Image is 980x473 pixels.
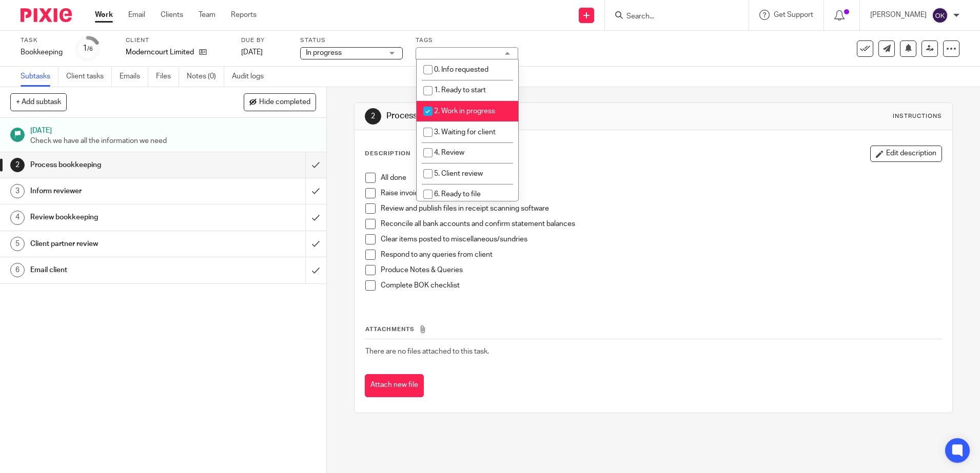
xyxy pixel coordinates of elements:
span: In progress [306,49,342,56]
button: Hide completed [244,93,316,111]
button: + Add subtask [10,93,67,111]
a: Email [128,10,145,20]
button: Attach new file [365,374,424,397]
div: 2 [365,108,381,125]
h1: Process bookkeeping [30,157,207,173]
div: 3 [10,184,25,198]
p: Description [365,150,410,158]
p: Review and publish files in receipt scanning software [381,203,942,214]
span: 4. Review [434,149,464,156]
input: Search [625,12,718,22]
small: /6 [87,46,93,52]
a: Reports [231,10,257,20]
span: Get Support [774,11,813,18]
span: 2. Work in progress [434,108,495,115]
span: 3. Waiting for client [434,129,496,136]
div: 4 [10,211,25,225]
a: Clients [161,10,183,20]
p: Check we have all the information we need [30,136,316,146]
a: Files [156,67,179,87]
img: Pixie [21,8,72,22]
div: Instructions [893,112,942,120]
span: [DATE] [241,49,263,56]
h1: Inform reviewer [30,183,207,199]
p: [PERSON_NAME] [870,10,927,20]
a: Audit logs [232,67,271,87]
span: 5. Client review [434,170,483,177]
div: 6 [10,263,25,277]
p: Respond to any queries from client [381,250,942,260]
span: 0. Info requested [434,66,488,73]
label: Tags [416,36,518,45]
a: Client tasks [66,67,112,87]
span: 1. Ready to start [434,87,486,94]
div: Bookkeeping [21,47,63,57]
a: Team [199,10,215,20]
span: There are no files attached to this task. [365,348,489,355]
h1: Client partner review [30,236,207,252]
a: Subtasks [21,67,58,87]
p: Reconcile all bank accounts and confirm statement balances [381,219,942,229]
div: 2 [10,158,25,172]
p: Produce Notes & Queries [381,265,942,275]
h1: [DATE] [30,123,316,136]
p: Clear items posted to miscellaneous/sundries [381,234,942,244]
p: Complete BOK checklist [381,280,942,291]
p: Raise invoices (If needed) [381,188,942,198]
h1: Process bookkeeping [386,111,675,121]
span: 6. Ready to file [434,191,481,198]
p: Moderncourt Limited [126,47,194,57]
label: Status [300,36,403,45]
label: Due by [241,36,287,45]
a: Work [95,10,113,20]
button: Edit description [870,146,942,162]
label: Client [126,36,228,45]
div: 5 [10,237,25,251]
a: Notes (0) [187,67,224,87]
img: svg%3E [932,7,948,24]
div: 1 [83,43,93,54]
span: Hide completed [259,98,310,107]
p: All done [381,173,942,183]
a: Emails [120,67,148,87]
h1: Email client [30,262,207,278]
h1: Review bookkeeping [30,210,207,225]
label: Task [21,36,63,45]
span: Attachments [365,326,415,332]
